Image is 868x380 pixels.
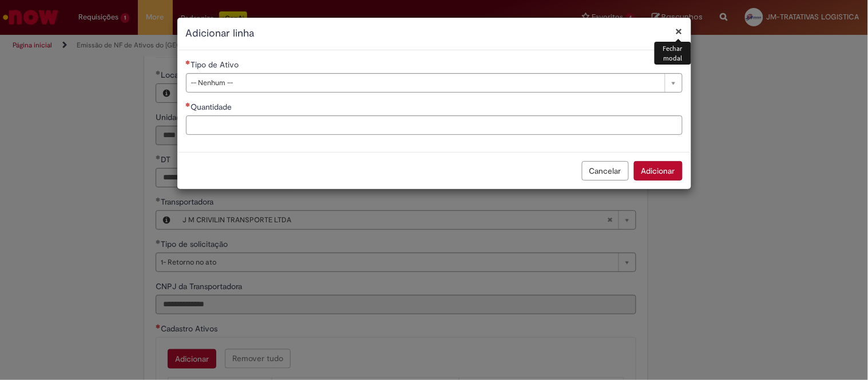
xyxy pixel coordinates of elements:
span: Quantidade [191,102,235,112]
span: Necessários [186,102,191,107]
span: -- Nenhum -- [191,74,659,92]
input: Quantidade [186,115,683,135]
div: Fechar modal [655,42,691,65]
button: Cancelar [582,161,629,181]
span: Tipo de Ativo [191,59,241,70]
span: Necessários [186,60,191,65]
h2: Adicionar linha [186,26,683,41]
button: Adicionar [634,161,683,181]
button: Fechar modal [676,25,683,37]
